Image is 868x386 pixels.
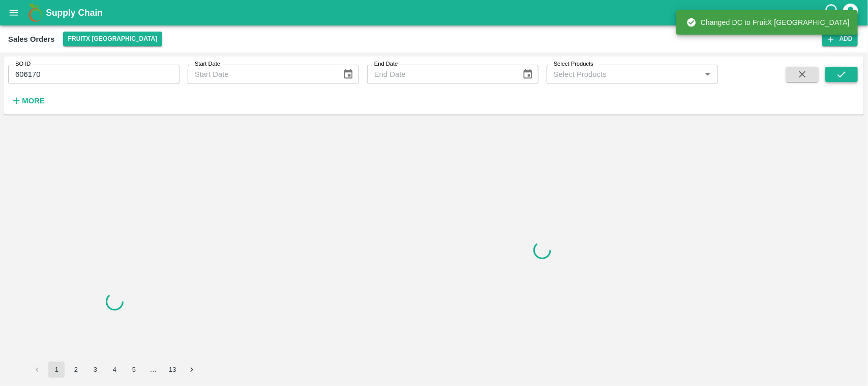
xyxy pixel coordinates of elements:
button: Go to page 5 [126,362,142,378]
input: Select Products [550,68,698,81]
button: Go to page 2 [68,362,84,378]
div: account of current user [842,2,860,23]
button: Go to next page [184,362,200,378]
button: open drawer [2,1,25,24]
input: Enter SO ID [8,65,179,84]
img: logo [25,3,46,23]
label: Start Date [195,60,220,68]
div: Changed DC to FruitX [GEOGRAPHIC_DATA] [686,13,850,32]
label: SO ID [15,60,31,68]
input: Start Date [188,65,335,84]
button: page 1 [48,362,65,378]
button: Go to page 13 [164,362,181,378]
button: Go to page 4 [106,362,123,378]
button: More [8,92,47,109]
div: … [145,365,161,375]
button: Add [822,32,858,46]
label: End Date [374,60,398,68]
strong: More [22,97,45,105]
button: Choose date [339,65,358,84]
button: Select DC [63,32,163,46]
label: Select Products [554,60,593,68]
input: End Date [367,65,514,84]
nav: pagination navigation [27,362,201,378]
button: Open [701,68,714,81]
button: Go to page 3 [87,362,103,378]
div: customer-support [824,4,842,22]
b: Supply Chain [46,8,103,18]
button: Choose date [518,65,537,84]
a: Supply Chain [46,6,824,20]
div: Sales Orders [8,33,55,46]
